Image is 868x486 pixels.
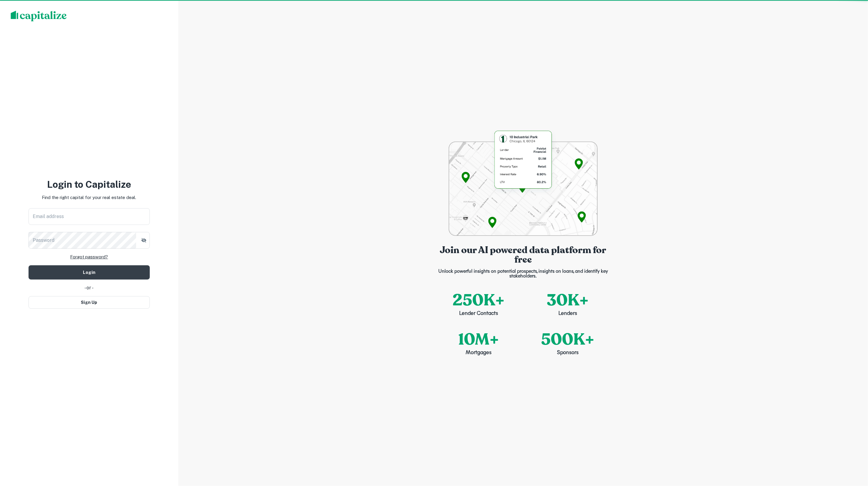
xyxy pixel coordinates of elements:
a: Forgot password? [70,253,108,261]
p: Find the right capital for your real estate deal. [42,194,136,201]
p: 10M+ [458,327,499,351]
div: - or - [29,284,150,291]
h3: Login to Capitalize [29,177,150,192]
p: Lender Contacts [459,310,498,318]
p: Lenders [558,310,577,318]
p: 30K+ [547,288,589,312]
p: Join our AI powered data platform for free [434,245,612,264]
p: 250K+ [453,288,505,312]
button: Sign Up [29,296,150,309]
img: capitalize-logo.png [11,11,67,21]
p: Unlock powerful insights on potential prospects, insights on loans, and identify key stakeholders. [434,269,612,279]
button: Login [29,265,150,280]
p: Sponsors [557,349,579,357]
iframe: Chat Widget [838,438,868,467]
p: 500K+ [541,327,594,351]
img: login-bg [449,129,598,236]
p: Mortgages [466,349,492,357]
